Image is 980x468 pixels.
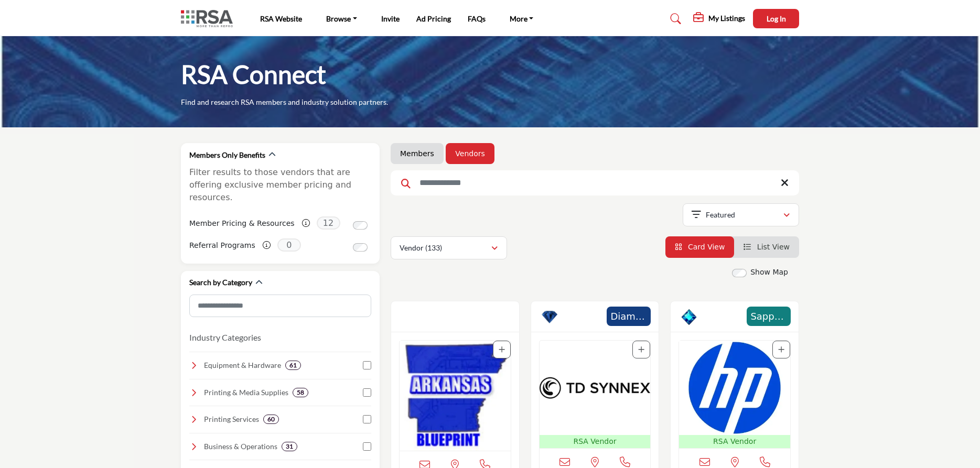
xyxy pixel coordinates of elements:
[293,388,308,397] div: 58 Results For Printing & Media Supplies
[675,243,725,251] a: View Card
[260,14,302,23] a: RSA Website
[204,360,281,371] h4: Equipment & Hardware : Top-quality printers, copiers, and finishing equipment to enhance efficien...
[753,9,799,28] button: Log In
[391,170,799,195] input: Search Keyword
[353,221,368,230] input: Switch to Member Pricing & Resources
[767,14,786,23] span: Log In
[263,415,279,424] div: 60 Results For Printing Services
[610,309,648,323] span: Diamond
[204,387,288,398] h4: Printing & Media Supplies: A wide range of high-quality paper, films, inks, and specialty materia...
[683,203,799,226] button: Featured
[660,10,688,27] a: Search
[363,442,371,451] input: Select Business & Operations checkbox
[181,10,238,27] img: Site Logo
[679,341,790,435] img: HP Inc.
[400,341,511,451] a: Open Listing in new tab
[734,236,799,258] li: List View
[638,345,644,354] a: Add To List
[204,441,277,452] h4: Business & Operations: Essential resources for financial management, marketing, and operations to...
[353,243,368,252] input: Switch to Referral Programs
[381,14,400,23] a: Invite
[750,309,788,323] span: Sapphire
[289,362,297,369] b: 61
[400,148,434,159] a: Members
[267,416,275,423] b: 60
[400,341,511,451] img: Arkansas Blueprint Co.
[189,236,255,255] label: Referral Programs
[285,361,301,370] div: 61 Results For Equipment & Hardware
[744,243,790,251] a: View List
[189,150,265,160] h2: Members Only Benefits
[277,238,301,252] span: 0
[502,12,541,26] a: More
[681,436,788,447] p: RSA Vendor
[181,97,388,107] p: Find and research RSA members and industry solution partners.
[282,442,297,451] div: 31 Results For Business & Operations
[540,341,651,448] a: Open Listing in new tab
[688,243,725,251] span: Card View
[499,345,505,354] a: Add To List
[693,13,745,25] div: My Listings
[363,388,371,397] input: Select Printing & Media Supplies checkbox
[363,415,371,423] input: Select Printing Services checkbox
[189,331,261,344] button: Industry Categories
[297,389,304,396] b: 58
[542,309,557,325] img: Diamond Badge Icon
[708,14,745,23] h5: My Listings
[189,214,295,233] label: Member Pricing & Resources
[679,341,790,448] a: Open Listing in new tab
[317,216,340,230] span: 12
[750,267,788,278] label: Show Map
[181,58,326,91] h1: RSA Connect
[665,236,735,258] li: Card View
[681,309,697,325] img: Sapphire Badge Icon
[189,166,371,204] p: Filter results to those vendors that are offering exclusive member pricing and resources.
[189,295,371,317] input: Search Category
[204,414,259,425] h4: Printing Services: Professional printing solutions, including large-format, digital, and offset p...
[319,12,364,26] a: Browse
[757,243,790,251] span: List View
[540,341,651,435] img: TD Synnex
[455,148,484,159] a: Vendors
[706,210,735,220] p: Featured
[189,277,252,288] h2: Search by Category
[542,436,649,447] p: RSA Vendor
[400,243,442,253] p: Vendor (133)
[416,14,451,23] a: Ad Pricing
[286,443,293,450] b: 31
[391,236,507,259] button: Vendor (133)
[778,345,784,354] a: Add To List
[363,361,371,369] input: Select Equipment & Hardware checkbox
[468,14,486,23] a: FAQs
